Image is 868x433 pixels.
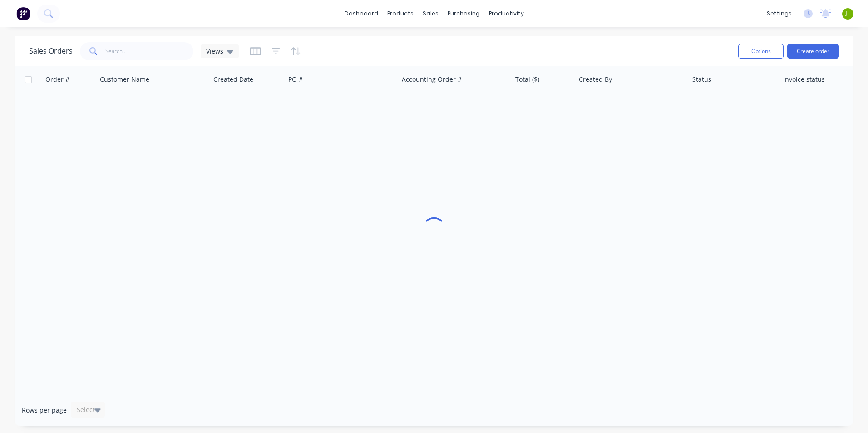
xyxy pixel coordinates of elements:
div: Accounting Order # [402,75,462,84]
div: Status [692,75,711,84]
div: Total ($) [515,75,539,84]
span: JL [845,10,850,18]
div: sales [418,7,443,20]
a: dashboard [340,7,383,20]
span: Rows per page [22,406,67,415]
div: Created Date [213,75,253,84]
div: products [383,7,418,20]
button: Options [738,44,784,59]
span: Views [206,46,223,56]
div: settings [762,7,796,20]
button: Create order [787,44,839,59]
div: Invoice status [783,75,825,84]
div: Created By [579,75,612,84]
div: PO # [288,75,303,84]
div: Customer Name [100,75,149,84]
img: Factory [16,7,30,20]
h1: Sales Orders [29,47,73,55]
input: Search... [105,42,194,60]
div: Order # [45,75,69,84]
div: purchasing [443,7,484,20]
div: productivity [484,7,528,20]
div: Select... [77,405,100,414]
